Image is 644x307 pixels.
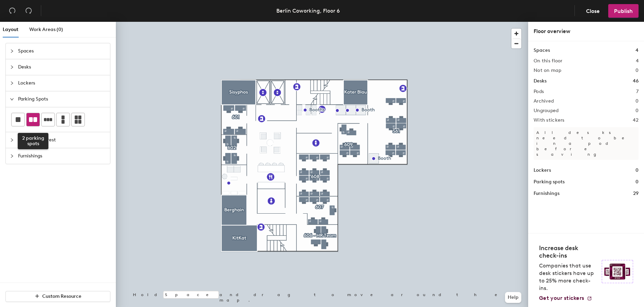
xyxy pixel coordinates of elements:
[635,108,639,113] h2: 0
[636,58,639,64] h2: 4
[22,4,35,18] button: Redo (⌘ + ⇧ + Z)
[534,127,639,160] p: All desks need to be in a pod before saving
[539,244,598,259] h4: Increase desk check-ins
[608,4,639,18] button: Publish
[539,295,584,301] span: Get your stickers
[18,91,106,107] span: Parking Spots
[505,292,521,303] button: Help
[539,295,592,302] a: Get your stickers
[10,81,14,85] span: collapsed
[635,47,639,54] h1: 4
[42,293,81,299] span: Custom Resource
[10,138,14,142] span: collapsed
[10,154,14,158] span: collapsed
[18,59,106,75] span: Desks
[636,89,639,94] h2: 7
[10,49,14,53] span: collapsed
[633,118,639,123] h2: 42
[614,8,633,14] span: Publish
[18,75,106,91] span: Lockers
[10,65,14,69] span: collapsed
[635,98,639,104] h2: 0
[534,58,563,64] h2: On this floor
[18,43,106,59] span: Spaces
[5,291,110,302] button: Custom Resource
[10,97,14,101] span: expanded
[276,6,340,15] div: Berlin Coworking, Floor 6
[534,98,554,104] h2: Archived
[534,108,559,113] h2: Ungrouped
[534,89,544,94] h2: Pods
[635,167,639,174] h1: 0
[18,132,106,148] span: Points of Interest
[534,190,559,197] h1: Furnishings
[26,113,40,126] button: 2 parking spots
[5,4,19,18] button: Undo (⌘ + Z)
[534,167,551,174] h1: Lockers
[602,260,633,283] img: Sticker logo
[534,47,550,54] h1: Spaces
[3,27,18,32] span: Layout
[534,178,565,186] h1: Parking spots
[29,27,63,32] span: Work Areas (0)
[633,77,639,85] h1: 46
[534,118,565,123] h2: With stickers
[635,68,639,73] h2: 0
[534,68,561,73] h2: Not on map
[534,77,547,85] h1: Desks
[633,190,639,197] h1: 29
[635,178,639,186] h1: 0
[539,262,598,292] p: Companies that use desk stickers have up to 25% more check-ins.
[18,148,106,164] span: Furnishings
[534,27,639,35] div: Floor overview
[580,4,605,18] button: Close
[586,8,600,14] span: Close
